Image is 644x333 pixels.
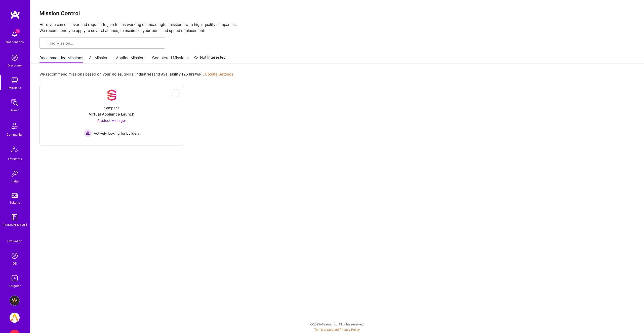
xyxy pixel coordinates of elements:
b: Skills [124,72,133,77]
div: Community [7,132,23,137]
div: Architects [8,156,22,162]
img: Architects [9,144,21,156]
h3: Mission Control [39,10,635,16]
img: Skill Targeter [10,273,20,283]
i: icon EyeClosed [174,91,178,95]
a: Company LogoSemperisVirtual Appliance LaunchProduct Manager Actively looking for buildersActively... [44,89,180,137]
div: Missions [9,85,21,90]
b: Availability (25 hrs/wk) [161,72,203,77]
input: Find Mission... [48,41,161,46]
div: © 2025 ATeams Inc., All rights reserved. [30,318,644,330]
a: Terms of Service [314,328,338,331]
div: Invite [11,179,19,184]
img: logo [10,10,20,19]
div: Virtual Appliance Launch [89,112,134,117]
img: Admin Search [10,251,20,261]
div: Discovery [8,63,22,68]
p: We recommend missions based on your , , and . [39,71,233,77]
img: admin teamwork [10,97,20,107]
b: Industries [135,72,153,77]
i: icon SearchGrey [44,42,47,45]
div: Notifications [6,39,24,45]
a: All Missions [89,55,110,63]
img: Community [9,120,21,132]
span: 5 [16,29,20,33]
span: | [314,328,360,331]
div: Semperis [104,105,119,110]
img: BuildTeam [10,295,20,306]
div: Admin [10,107,19,113]
div: [DOMAIN_NAME] [3,222,27,228]
div: Tokens [10,200,20,205]
img: Invite [10,169,20,179]
div: DB [13,261,17,266]
span: Product Manager [97,118,126,123]
b: Roles [112,72,122,77]
span: Actively looking for builders [94,131,139,136]
img: Company Logo [106,89,118,101]
p: Here you can discover and request to join teams working on meaningful missions with high-quality ... [39,22,635,34]
img: discovery [10,53,20,63]
div: Evaluation [7,238,22,244]
a: BuildTeam [8,295,21,306]
a: A.Team: internal dev team - join us in developing the A.Team platform [8,313,21,323]
a: Privacy Policy [340,328,360,331]
a: Recommended Missions [39,55,83,63]
a: Update Settings [205,72,233,77]
img: bell [10,29,20,39]
a: Completed Missions [152,55,189,63]
img: guide book [10,212,20,222]
a: Not Interested [194,54,226,63]
a: Applied Missions [116,55,146,63]
i: icon SelectionTeam [13,235,17,238]
div: Targeter [9,283,21,288]
img: tokens [12,193,18,198]
img: Actively looking for builders [84,129,92,137]
img: A.Team: internal dev team - join us in developing the A.Team platform [10,313,20,323]
img: teamwork [10,75,20,85]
